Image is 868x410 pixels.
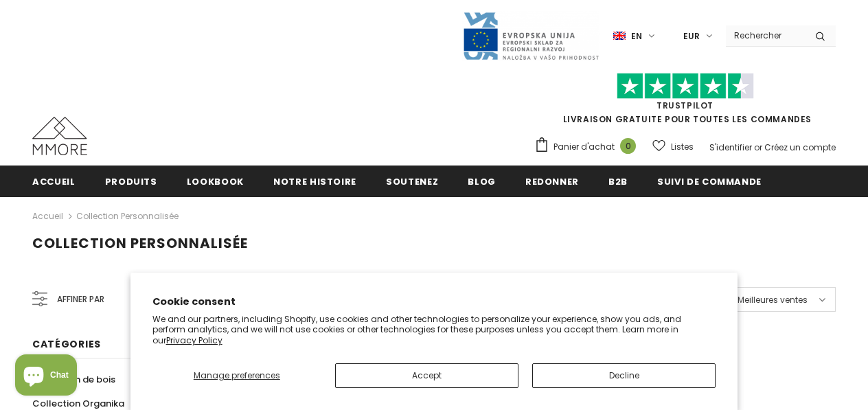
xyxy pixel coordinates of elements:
span: EUR [683,30,700,43]
span: Panier d'achat [553,140,615,154]
span: Accueil [32,175,76,188]
a: Produits [105,166,157,196]
span: or [754,141,762,153]
span: Collection personnalisée [32,234,248,253]
span: Notre histoire [273,175,356,188]
button: Accept [335,363,518,388]
img: Cas MMORE [32,117,87,155]
span: soutenez [386,175,438,188]
input: Search Site [726,25,805,45]
button: Manage preferences [152,363,321,388]
img: Faites confiance aux étoiles pilotes [617,73,754,100]
a: B2B [608,166,628,196]
a: Panier d'achat 0 [534,137,643,157]
a: Listes [652,135,694,159]
span: Collection Organika [32,397,124,410]
p: We and our partners, including Shopify, use cookies and other technologies to personalize your ex... [152,314,716,346]
span: B2B [608,175,628,188]
span: Affiner par [57,292,104,307]
span: Listes [671,140,694,154]
span: en [631,30,642,43]
a: Collection personnalisée [76,210,179,222]
span: Redonner [525,175,579,188]
span: Blog [468,175,496,188]
a: Lookbook [187,166,244,196]
a: Javni Razpis [462,30,599,41]
a: TrustPilot [656,100,713,111]
span: Catégories [32,337,101,351]
inbox-online-store-chat: Shopify online store chat [11,354,81,399]
span: LIVRAISON GRATUITE POUR TOUTES LES COMMANDES [534,79,836,125]
span: Suivi de commande [657,175,762,188]
button: Decline [532,363,716,388]
a: Créez un compte [764,141,836,153]
a: Notre histoire [273,166,356,196]
a: Redonner [525,166,579,196]
span: Lookbook [187,175,244,188]
a: S'identifier [709,141,752,153]
h2: Cookie consent [152,295,716,309]
a: Blog [468,166,496,196]
a: Accueil [32,166,76,196]
img: i-lang-1.png [613,30,626,42]
span: 0 [620,138,636,154]
span: Produits [105,175,157,188]
a: soutenez [386,166,438,196]
a: Accueil [32,208,63,225]
img: Javni Razpis [462,11,599,61]
a: Suivi de commande [657,166,762,196]
span: Manage preferences [194,369,280,381]
span: Meilleures ventes [738,293,808,307]
a: Privacy Policy [166,334,222,346]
